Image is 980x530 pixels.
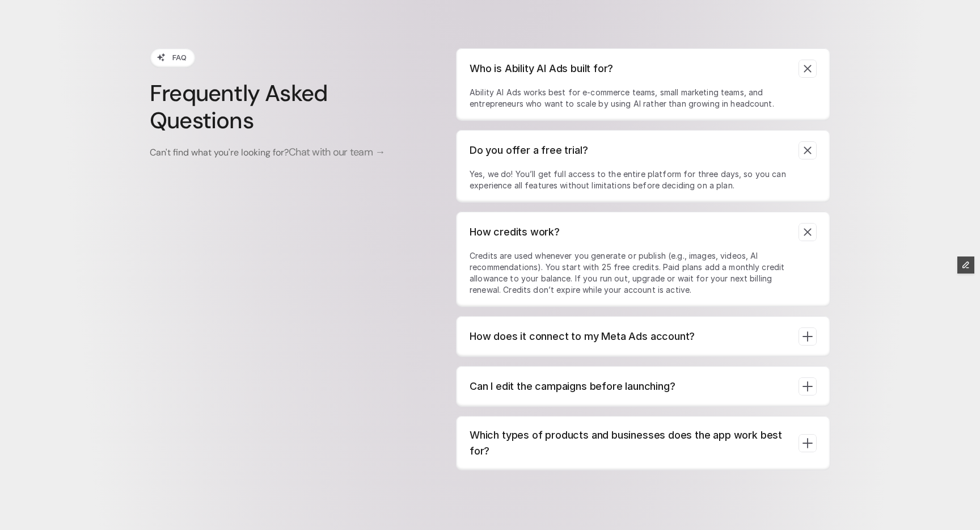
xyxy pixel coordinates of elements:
[470,378,789,394] p: Can I edit the campaigns before launching?
[470,224,789,240] p: How credits work?
[289,146,385,158] a: Chat with our team →
[150,145,411,159] p: Can't find what you're looking for?
[470,142,789,158] p: Do you offer a free trial?
[289,145,385,159] span: Chat with our team →
[470,427,789,459] p: Which types of products and businesses does the app work best for?
[470,169,799,191] p: Yes, we do! You’ll get full access to the entire platform for three days, so you can experience a...
[470,61,789,77] p: Who is Ability AI Ads built for?
[150,79,411,134] h3: Frequently Asked Questions
[172,52,187,64] p: FAQ
[470,87,799,110] p: Ability AI Ads works best for e-commerce teams, small marketing teams, and entrepreneurs who want...
[957,256,974,274] button: Edit Framer Content
[470,329,789,344] p: How does it connect to my Meta Ads account?
[470,250,799,296] p: Credits are used whenever you generate or publish (e.g., images, videos, AI recommendations). You...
